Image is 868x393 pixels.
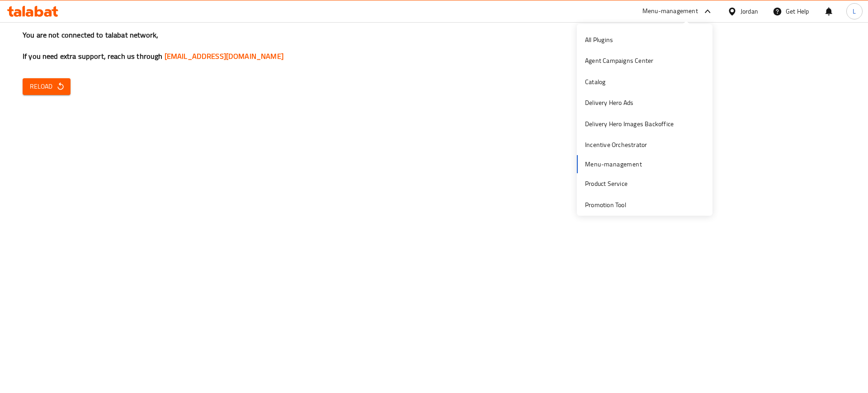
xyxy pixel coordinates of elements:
[585,179,627,189] div: Product Service
[165,49,283,63] a: [EMAIL_ADDRESS][DOMAIN_NAME]
[23,78,71,95] button: Reload
[585,98,633,108] div: Delivery Hero Ads
[585,200,626,210] div: Promotion Tool
[585,140,647,150] div: Incentive Orchestrator
[642,6,698,17] div: Menu-management
[741,6,758,16] div: Jordan
[585,35,613,45] div: All Plugins
[30,81,63,92] span: Reload
[853,6,856,16] span: L
[585,77,605,87] div: Catalog
[23,30,845,62] h3: You are not connected to talabat network, If you need extra support, reach us through
[585,56,653,66] div: Agent Campaigns Center
[585,119,674,129] div: Delivery Hero Images Backoffice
